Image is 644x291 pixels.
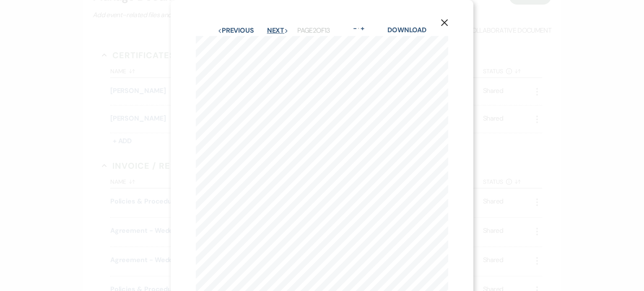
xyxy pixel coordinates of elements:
[387,26,426,34] a: Download
[297,25,330,36] p: Page 2 of 13
[267,27,289,34] button: Next
[351,25,358,32] button: -
[218,27,254,34] button: Previous
[359,25,366,32] button: +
